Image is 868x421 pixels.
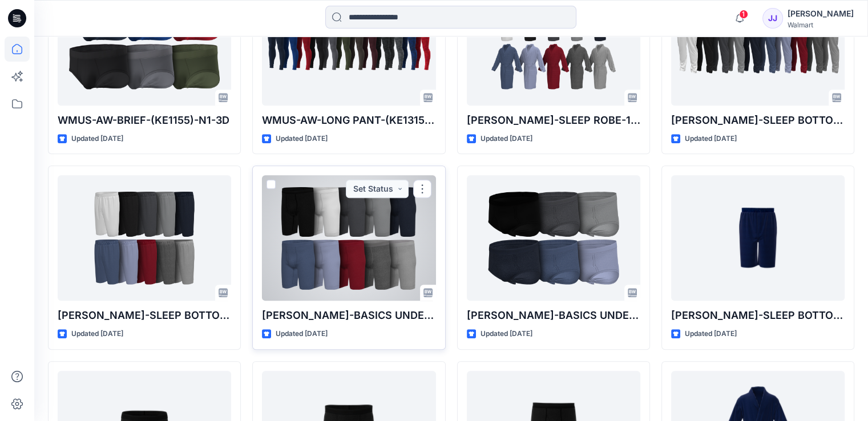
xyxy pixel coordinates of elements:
span: 1 [739,10,748,19]
p: Updated [DATE] [71,328,123,340]
p: [PERSON_NAME]-SLEEP BOTTOMS 2 PK SHORTS-100150734 [58,307,231,323]
a: George-BASICS UNDERWEAR BRIEF MID-RISE COTTON STRETCH 6PK-100151038 [467,175,640,301]
p: [PERSON_NAME]-SLEEP BOTTOMS PANT-100150736 [671,112,845,128]
p: Updated [DATE] [685,328,737,340]
a: George-BASICS UNDERWEAR BOXER BRIEF COTTON STRETCH 9 6PK-100151045 [262,175,435,301]
p: WMUS-AW-LONG PANT-(KE1315)-N1-3D [262,112,435,128]
p: Updated [DATE] [276,133,328,145]
p: Updated [DATE] [71,133,123,145]
a: George-SLEEP BOTTOMS 2 PK SHORTS-100150734 [58,175,231,301]
div: Walmart [788,21,854,29]
p: [PERSON_NAME]-BASICS UNDERWEAR BOXER BRIEF COTTON STRETCH 9 6PK-100151045 [262,307,435,323]
p: Updated [DATE] [481,133,532,145]
p: Updated [DATE] [276,328,328,340]
p: [PERSON_NAME]-BASICS UNDERWEAR BRIEF MID-RISE COTTON STRETCH 6PK-100151038 [467,307,640,323]
p: Updated [DATE] [481,328,532,340]
div: [PERSON_NAME] [788,7,854,21]
div: JJ [762,8,783,29]
p: [PERSON_NAME]-SLEEP ROBE-100151009 [467,112,640,128]
p: Updated [DATE] [685,133,737,145]
p: [PERSON_NAME]-SLEEP BOTTOMS 2 PK SHORTS-100150734 [671,307,845,323]
a: George-SLEEP BOTTOMS 2 PK SHORTS-100150734 [671,175,845,301]
p: WMUS-AW-BRIEF-(KE1155)-N1-3D [58,112,231,128]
